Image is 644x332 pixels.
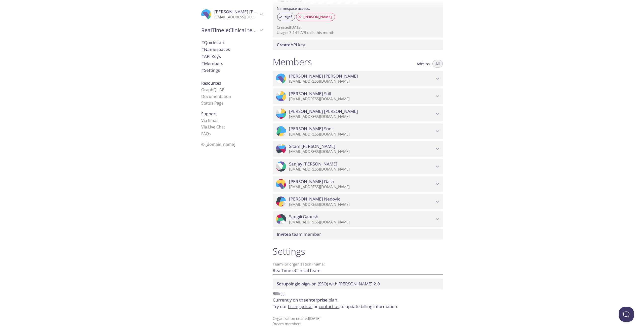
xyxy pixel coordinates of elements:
span: [PERSON_NAME] [PERSON_NAME] [289,73,358,79]
div: Sanjay Singh [273,159,443,174]
span: zijpf [281,15,295,19]
div: Members [197,60,267,67]
span: Settings [201,67,220,73]
div: Sangili Ganesh [273,211,443,227]
div: Sitam Jana [273,141,443,157]
div: Namespaces [197,46,267,53]
span: Try our or to update billing information. [273,304,398,309]
p: [EMAIL_ADDRESS][DOMAIN_NAME] [289,220,434,225]
div: Team Settings [197,67,267,74]
a: contact us [319,304,339,309]
div: Keith Still [273,88,443,104]
a: billing portal [288,304,312,309]
span: [PERSON_NAME] Nedovic [289,196,340,202]
div: Invite a team member [273,229,443,240]
span: [PERSON_NAME] Dash [289,179,334,184]
div: Amisha Soni [273,123,443,139]
p: [EMAIL_ADDRESS][DOMAIN_NAME] [289,79,434,84]
h1: Settings [273,246,443,257]
div: Kris McDaniel [197,6,267,23]
p: [EMAIL_ADDRESS][DOMAIN_NAME] [289,96,434,102]
p: Created [DATE] [277,25,439,30]
div: Dmytro Lukianenko [273,106,443,122]
div: Setup SSO [273,279,443,289]
p: [EMAIL_ADDRESS][DOMAIN_NAME] [289,149,434,154]
div: Create API Key [273,40,443,50]
span: s [209,131,211,137]
span: Resources [201,80,221,86]
a: GraphQL API [201,87,225,92]
iframe: Help Scout Beacon - Open [619,307,634,322]
p: Billing: [273,289,443,297]
div: Quickstart [197,39,267,46]
p: Currently on the plan. [273,297,443,310]
div: RealTime eClinical team [197,24,267,37]
span: # [201,67,204,73]
span: [PERSON_NAME] [300,15,335,19]
span: a team member [277,231,321,237]
a: Via Live Chat [201,124,225,130]
span: # [201,40,204,45]
span: Create [277,42,291,48]
p: Usage: 3,141 API calls this month [277,30,439,35]
span: RealTime eClinical team [201,27,258,34]
p: Organization created [DATE] 9 team member s [273,316,443,327]
span: [PERSON_NAME] [PERSON_NAME] [214,9,283,15]
div: Filip Nedovic [273,194,443,209]
span: Namespaces [201,46,230,52]
span: Quickstart [201,40,225,45]
button: Admins [414,60,433,68]
div: Smruti Dash [273,176,443,192]
span: [PERSON_NAME] Soni [289,126,333,131]
p: [EMAIL_ADDRESS][DOMAIN_NAME] [289,114,434,119]
div: zijpf [277,13,295,21]
span: API Keys [201,53,221,59]
span: # [201,46,204,52]
span: © [DOMAIN_NAME] [201,142,235,147]
span: # [201,60,204,66]
span: single-sign-on (SSO) with [PERSON_NAME] 2.0 [277,281,380,287]
div: API Keys [197,53,267,60]
p: [EMAIL_ADDRESS][DOMAIN_NAME] [214,15,258,20]
span: Setup [277,281,289,287]
span: API key [277,42,305,48]
h1: Members [273,56,312,68]
span: Support [201,111,217,117]
span: Sangili Ganesh [289,214,318,219]
button: All [432,60,443,68]
a: Documentation [201,94,231,99]
div: [PERSON_NAME] [296,13,335,21]
span: Sitam [PERSON_NAME] [289,144,335,149]
span: enterprise [306,297,328,303]
span: Invite [277,231,289,237]
div: Kris McDaniel [273,71,443,86]
a: Via Email [201,118,218,123]
p: [EMAIL_ADDRESS][DOMAIN_NAME] [289,202,434,207]
span: Members [201,60,223,66]
p: [EMAIL_ADDRESS][DOMAIN_NAME] [289,184,434,189]
a: Status Page [201,100,224,106]
span: Sanjay [PERSON_NAME] [289,161,337,167]
span: [PERSON_NAME] Still [289,91,331,96]
span: [PERSON_NAME] [PERSON_NAME] [289,109,358,114]
p: [EMAIL_ADDRESS][DOMAIN_NAME] [289,167,434,172]
label: Team (or organization) name: [273,262,325,266]
span: # [201,53,204,59]
p: [EMAIL_ADDRESS][DOMAIN_NAME] [289,132,434,137]
a: FAQ [201,131,211,137]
